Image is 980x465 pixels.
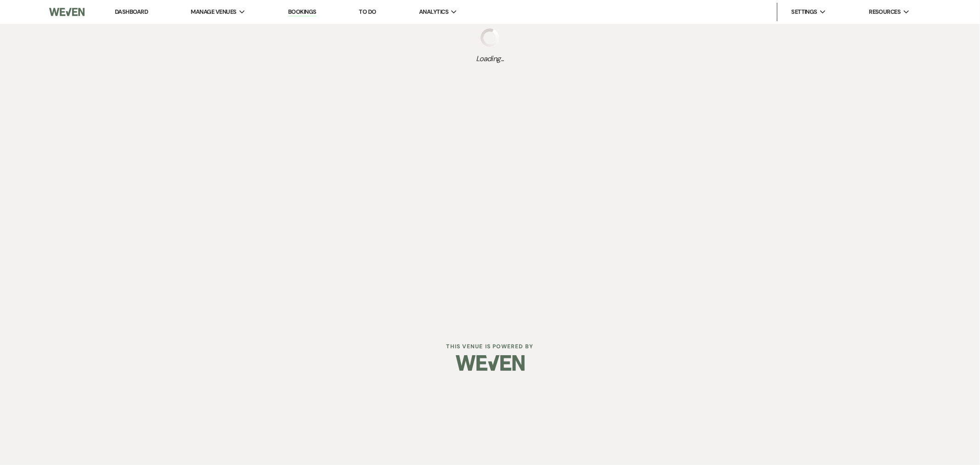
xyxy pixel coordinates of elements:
span: Loading... [476,53,504,64]
img: loading spinner [481,28,499,47]
a: To Do [359,8,376,16]
a: Dashboard [115,8,148,16]
span: Settings [791,7,817,17]
a: Bookings [288,8,317,17]
span: Resources [869,7,901,17]
img: Weven Logo [49,2,85,22]
img: Weven Logo [456,347,525,379]
span: Analytics [419,7,448,17]
span: Manage Venues [191,7,236,17]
